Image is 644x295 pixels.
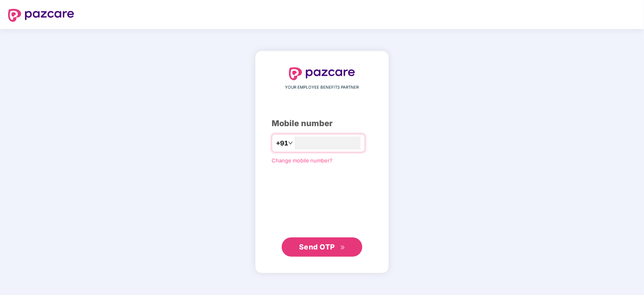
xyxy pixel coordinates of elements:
[299,243,335,251] span: Send OTP
[282,237,362,257] button: Send OTPdouble-right
[272,157,332,164] a: Change mobile number?
[288,141,293,145] span: down
[276,138,288,148] span: +91
[8,9,74,22] img: logo
[285,84,359,91] span: YOUR EMPLOYEE BENEFITS PARTNER
[272,117,372,130] div: Mobile number
[340,245,345,250] span: double-right
[289,67,355,80] img: logo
